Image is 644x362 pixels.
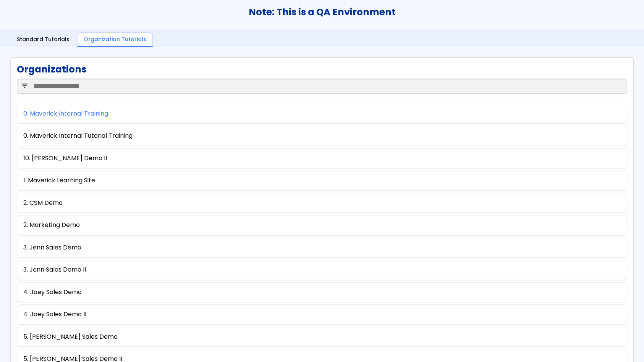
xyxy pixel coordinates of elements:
a: 0. Maverick Internal Training [23,110,108,117]
span: filter_list [21,82,29,90]
a: 1. Maverick Learning Site [23,177,95,184]
a: 2. CSM Demo [23,200,63,206]
a: Organization Tutorials [77,32,153,47]
a: Standard Tutorials [11,33,76,47]
a: 5. [PERSON_NAME] Sales Demo [23,333,118,340]
a: 4. Joey Sales Demo II [23,311,86,318]
a: 0. Maverick Internal Tutorial Training [23,132,133,139]
a: 3. Jenn Sales Demo [23,244,81,251]
a: 10. [PERSON_NAME] Demo II [23,155,107,162]
h1: Organizations [17,64,86,75]
a: 2. Marketing Demo [23,222,80,228]
a: 3. Jenn Sales Demo II [23,266,86,273]
a: 4. Joey Sales Demo [23,289,82,296]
